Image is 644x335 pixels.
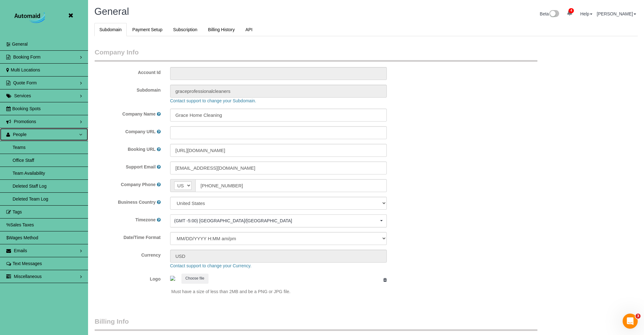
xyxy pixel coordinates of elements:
span: Quote Form [13,80,37,85]
label: Business Country [118,199,156,205]
span: General [94,6,129,17]
span: Wages Method [9,235,38,240]
a: Beta [540,11,559,16]
label: Logo [90,274,165,282]
label: Company URL [125,128,155,135]
label: Date/Time Format [90,232,165,241]
span: People [13,132,27,137]
label: Support Email [126,164,156,170]
span: Tags [13,209,22,214]
span: Text Messages [13,261,42,266]
img: Automaid Logo [11,11,50,25]
img: New interface [549,10,559,18]
span: Emails [14,248,27,253]
a: Subdomain [94,23,127,36]
label: Currency [90,250,165,258]
span: Promotions [14,119,36,124]
label: Timezone [136,217,156,223]
span: Booking Spots [12,106,41,111]
button: Choose file [181,274,208,283]
a: Payment Setup [127,23,168,36]
legend: Company Info [95,48,537,62]
ol: Choose Timezone [170,214,387,227]
a: Help [580,11,592,16]
legend: Billing Info [95,317,537,331]
p: Must have a size of less than 2MB and be a PNG or JPG file. [171,288,387,295]
span: Services [14,93,31,98]
img: 527e65277370bc3c29bcc4cff424822faca5be19.png [170,276,175,281]
a: 4 [563,6,576,20]
span: 4 [569,8,574,13]
a: Billing History [203,23,240,36]
a: API [240,23,258,36]
a: [PERSON_NAME] [597,11,636,16]
label: Account Id [90,67,165,76]
iframe: Intercom live chat [623,314,638,329]
label: Booking URL [128,146,156,152]
div: Contact support to change your Currency. [165,263,618,269]
span: Booking Form [13,54,41,60]
div: Contact support to change your Subdomain. [165,98,618,104]
span: Multi Locations [11,67,40,72]
label: Subdomain [90,85,165,93]
label: Company Phone [121,181,155,188]
a: Subscription [168,23,203,36]
button: (GMT -5:00) [GEOGRAPHIC_DATA]/[GEOGRAPHIC_DATA] [170,214,387,227]
span: Miscellaneous [14,274,42,279]
span: 3 [636,314,641,319]
input: Phone [195,179,387,192]
span: (GMT -5:00) [GEOGRAPHIC_DATA]/[GEOGRAPHIC_DATA] [174,218,379,224]
span: General [12,42,28,47]
span: Sales Taxes [10,222,34,227]
label: Company Name [122,111,156,117]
